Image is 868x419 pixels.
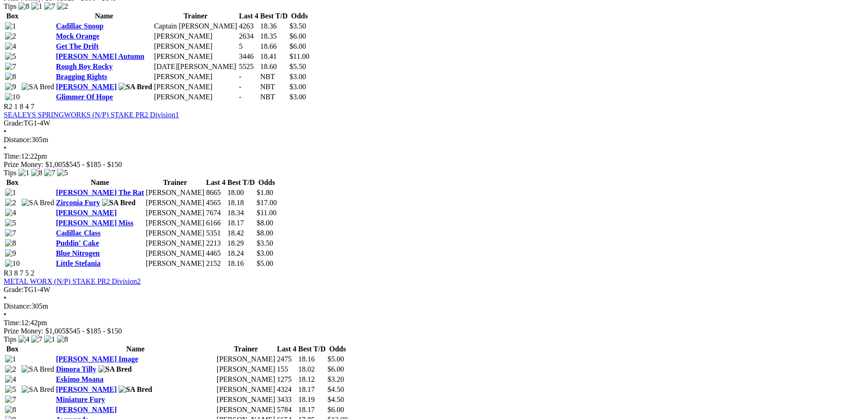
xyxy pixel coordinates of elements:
[289,52,309,60] span: $11.00
[216,405,276,414] td: [PERSON_NAME]
[98,365,132,373] img: SA Bred
[56,93,113,101] a: Glimmer Of Hope
[31,2,42,11] img: 1
[22,385,54,394] img: SA Bred
[298,385,326,394] td: 18.17
[227,208,255,218] td: 18.34
[256,219,273,227] span: $8.00
[5,239,16,247] img: 8
[145,208,204,218] td: [PERSON_NAME]
[4,136,31,143] span: Distance:
[227,239,255,248] td: 18.29
[14,103,34,110] span: 1 8 4 7
[4,302,31,310] span: Distance:
[5,63,16,71] img: 7
[22,83,54,91] img: SA Bred
[206,208,226,218] td: 7674
[5,385,16,394] img: 5
[277,375,297,384] td: 1275
[227,188,255,197] td: 18.00
[66,161,122,168] span: $545 - $185 - $150
[56,355,138,363] a: [PERSON_NAME] Image
[298,365,326,374] td: 18.02
[328,375,344,383] span: $3.20
[4,152,864,161] div: 12:22pm
[153,62,238,71] td: [DATE][PERSON_NAME]
[153,32,238,41] td: [PERSON_NAME]
[6,345,19,353] span: Box
[227,249,255,258] td: 18.24
[4,310,6,318] span: •
[56,209,117,217] a: [PERSON_NAME]
[145,188,204,197] td: [PERSON_NAME]
[153,82,238,92] td: [PERSON_NAME]
[153,52,238,61] td: [PERSON_NAME]
[4,269,12,277] span: R3
[4,111,179,119] a: SEALEYS SPRINGWORKS (N/P) STAKE PR2 Division1
[4,127,6,135] span: •
[4,286,24,293] span: Grade:
[18,335,29,344] img: 4
[277,344,297,354] th: Last 4
[56,219,133,227] a: [PERSON_NAME] Miss
[6,178,19,186] span: Box
[5,219,16,227] img: 5
[298,355,326,364] td: 18.16
[4,144,6,152] span: •
[4,2,17,10] span: Tips
[216,395,276,404] td: [PERSON_NAME]
[256,249,273,257] span: $3.00
[298,375,326,384] td: 18.12
[206,218,226,228] td: 6166
[4,119,24,127] span: Grade:
[5,189,16,197] img: 1
[5,249,16,258] img: 9
[298,405,326,414] td: 18.17
[277,405,297,414] td: 5784
[328,385,344,393] span: $4.50
[289,32,306,40] span: $6.00
[238,42,259,51] td: 5
[145,178,204,187] th: Trainer
[22,365,54,373] img: SA Bred
[119,83,152,91] img: SA Bred
[56,52,144,60] a: [PERSON_NAME] Autumn
[56,42,99,50] a: Get The Drift
[153,22,238,31] td: Captain [PERSON_NAME]
[5,209,16,217] img: 4
[227,229,255,238] td: 18.42
[153,72,238,81] td: [PERSON_NAME]
[5,32,16,40] img: 2
[56,229,101,237] a: Cadillac Class
[289,22,306,30] span: $3.50
[4,319,21,327] span: Time:
[56,396,105,403] a: Miniature Fury
[289,63,306,70] span: $5.50
[4,286,864,294] div: TG1-4W
[56,406,117,413] a: [PERSON_NAME]
[4,327,864,335] div: Prize Money: $1,005
[277,385,297,394] td: 4324
[260,11,288,21] th: Best T/D
[4,319,864,327] div: 12:42pm
[56,375,104,383] a: Eskimo Moana
[6,12,19,20] span: Box
[289,73,306,80] span: $3.00
[256,199,277,207] span: $17.00
[4,302,864,310] div: 305m
[260,72,288,81] td: NBT
[256,209,276,217] span: $11.00
[5,83,16,91] img: 9
[5,73,16,81] img: 8
[145,218,204,228] td: [PERSON_NAME]
[216,385,276,394] td: [PERSON_NAME]
[277,395,297,404] td: 3433
[56,199,100,207] a: Zirconia Fury
[227,259,255,268] td: 18.16
[238,11,259,21] th: Last 4
[5,375,16,384] img: 4
[31,169,42,177] img: 8
[216,365,276,374] td: [PERSON_NAME]
[5,93,20,101] img: 10
[206,249,226,258] td: 4465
